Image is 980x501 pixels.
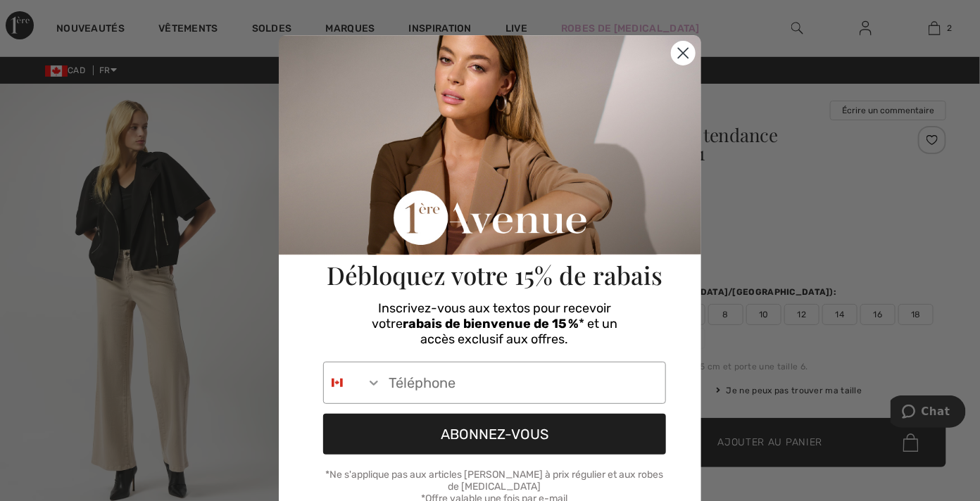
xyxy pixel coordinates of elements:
button: Search Countries [324,362,382,403]
button: Close dialog [671,41,696,65]
span: rabais de bienvenue de 15 % [403,316,579,331]
input: Téléphone [382,362,665,403]
button: ABONNEZ-VOUS [323,414,666,455]
span: Inscrivez-vous aux textos pour recevoir votre * et un accès exclusif aux offres. [372,300,617,347]
span: Chat [31,10,60,23]
span: *Ne s'applique pas aux articles [PERSON_NAME] à prix régulier et aux robes de [MEDICAL_DATA] [326,469,664,493]
span: Débloquez votre 15% de rabais [327,258,662,291]
img: Canada [332,377,343,388]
